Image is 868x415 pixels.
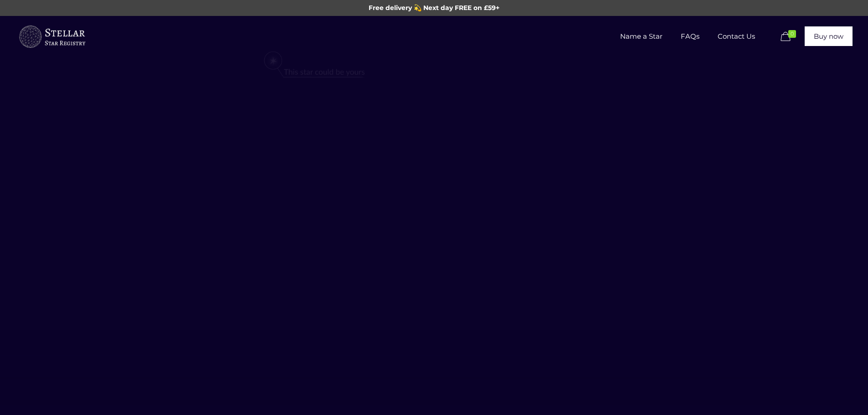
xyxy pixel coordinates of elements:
[672,16,709,57] a: FAQs
[18,16,86,57] a: Buy a Star
[805,26,853,46] a: Buy now
[611,23,672,50] span: Name a Star
[252,47,377,83] img: star-could-be-yours.png
[672,23,709,50] span: FAQs
[18,23,86,51] img: buyastar-logo-transparent
[778,31,800,42] a: 0
[788,30,796,38] span: 0
[611,16,672,57] a: Name a Star
[709,16,764,57] a: Contact Us
[369,4,499,12] span: Free delivery 💫 Next day FREE on £59+
[709,23,764,50] span: Contact Us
